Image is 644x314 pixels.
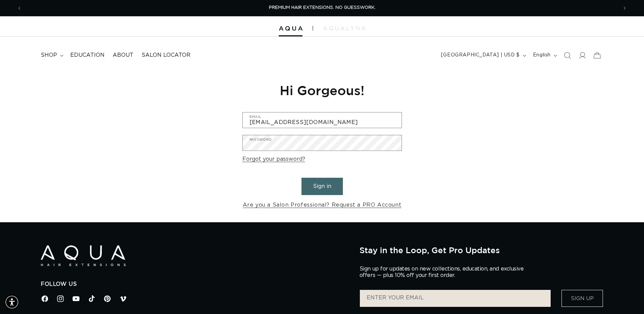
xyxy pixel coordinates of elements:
[243,200,402,210] a: Are you a Salon Professional? Request a PRO Account
[41,245,126,266] img: Aqua Hair Extensions
[279,26,302,31] img: Aqua Hair Extensions
[41,52,57,59] span: shop
[560,48,575,63] summary: Search
[41,281,349,288] h2: Follow Us
[533,52,551,59] span: English
[242,82,402,99] h1: Hi Gorgeous!
[142,52,190,59] span: Salon Locator
[109,48,137,63] a: About
[360,245,603,255] h2: Stay in the Loop, Get Pro Updates
[113,52,133,59] span: About
[12,2,27,15] button: Previous announcement
[323,26,366,30] img: aqualyna.com
[242,154,305,164] a: Forgot your password?
[66,48,109,63] a: Education
[360,266,529,279] p: Sign up for updates on new collections, education, and exclusive offers — plus 10% off your first...
[269,5,375,10] span: PREMIUM HAIR EXTENSIONS. NO GUESSWORK.
[4,295,19,310] div: Accessibility Menu
[243,112,402,128] input: Email
[37,48,66,63] summary: shop
[437,49,529,62] button: [GEOGRAPHIC_DATA] | USD $
[360,290,551,307] input: ENTER YOUR EMAIL
[562,290,603,307] button: Sign Up
[617,2,632,15] button: Next announcement
[137,48,195,63] a: Salon Locator
[301,178,343,195] button: Sign in
[70,52,105,59] span: Education
[529,49,560,62] button: English
[441,52,520,59] span: [GEOGRAPHIC_DATA] | USD $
